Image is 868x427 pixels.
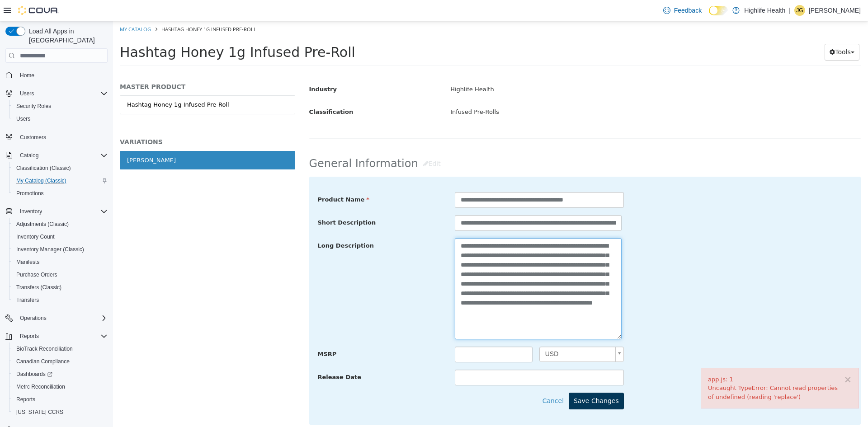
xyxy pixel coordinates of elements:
span: Washington CCRS [13,407,108,418]
span: Short Description [205,198,263,205]
span: Transfers [16,296,39,304]
button: Operations [16,313,50,324]
div: Jennifer Gierum [794,5,805,16]
button: Catalog [16,150,42,161]
span: Customers [16,131,108,143]
span: My Catalog (Classic) [13,175,108,186]
button: Save Changes [456,371,511,388]
a: Security Roles [13,101,55,112]
span: Inventory Manager (Classic) [16,246,84,253]
a: USD [426,325,511,341]
button: Users [9,113,111,125]
span: Inventory Count [13,231,108,242]
a: Hashtag Honey 1g Infused Pre-Roll [7,74,182,93]
button: Inventory [16,206,46,217]
span: Transfers (Classic) [16,284,61,291]
span: Canadian Compliance [13,356,108,367]
a: [US_STATE] CCRS [13,407,67,418]
a: Classification (Classic) [13,163,75,174]
span: Inventory Count [16,233,55,240]
button: Manifests [9,256,111,268]
span: Feedback [674,6,702,15]
a: Transfers [13,295,42,305]
span: Metrc Reconciliation [16,383,65,390]
button: Inventory Count [9,230,111,243]
a: Transfers (Classic) [13,282,65,293]
span: Industry [196,65,224,71]
span: Home [16,69,108,80]
span: Transfers (Classic) [13,282,108,293]
button: Operations [2,312,111,324]
button: Tools [712,23,746,39]
a: Canadian Compliance [13,356,73,367]
button: Cancel [429,371,456,388]
span: Dark Mode [709,15,709,16]
span: Catalog [20,152,38,159]
span: Reports [16,331,108,342]
div: Infused Pre-Rolls [330,83,755,99]
span: USD [427,326,499,340]
button: Inventory Manager (Classic) [9,243,111,256]
button: My Catalog (Classic) [9,174,111,187]
a: Adjustments (Classic) [13,219,72,230]
div: app.js: 1 Uncaught TypeError: Cannot read properties of undefined (reading 'replace') [595,354,739,380]
button: Home [2,68,111,81]
span: BioTrack Reconciliation [13,343,108,354]
span: Operations [16,313,108,324]
button: Catalog [2,149,111,162]
button: Reports [16,331,42,342]
button: Metrc Reconciliation [9,380,111,393]
span: MSRP [205,329,224,336]
span: Hashtag Honey 1g Infused Pre-Roll [48,5,143,11]
a: Reports [13,394,39,405]
span: Dashboards [16,371,52,378]
span: Reports [16,396,35,403]
button: Adjustments (Classic) [9,218,111,230]
a: Customers [16,132,50,143]
span: Users [16,115,30,122]
h2: General Information [196,134,748,151]
button: Edit [305,134,333,151]
a: Inventory Manager (Classic) [13,244,88,255]
button: Canadian Compliance [9,355,111,368]
p: Highlife Health [744,5,785,16]
img: Cova [18,6,59,15]
span: Inventory Manager (Classic) [13,244,108,255]
a: Manifests [13,257,43,267]
button: Reports [2,330,111,343]
span: Inventory [20,208,42,215]
span: Reports [13,394,108,405]
span: Adjustments (Classic) [16,221,69,228]
span: BioTrack Reconciliation [16,345,73,352]
span: Classification (Classic) [13,163,108,174]
button: Security Roles [9,100,111,113]
span: Users [20,90,34,97]
p: | [789,5,791,16]
span: Manifests [16,258,39,266]
span: Customers [20,134,46,141]
button: [US_STATE] CCRS [9,406,111,418]
div: [PERSON_NAME] [14,135,63,144]
span: Load All Apps in [GEOGRAPHIC_DATA] [25,27,108,45]
span: Users [16,88,108,99]
a: Feedback [660,1,705,19]
span: Security Roles [13,101,108,112]
span: Promotions [16,190,44,197]
span: My Catalog (Classic) [16,177,66,184]
a: Users [13,113,34,124]
a: Metrc Reconciliation [13,381,69,392]
a: Inventory Count [13,231,58,242]
span: Product Name [205,175,257,182]
button: × [731,354,739,363]
a: Promotions [13,188,47,199]
h5: MASTER PRODUCT [7,61,182,70]
span: Long Description [205,221,261,228]
span: Security Roles [16,103,51,110]
p: [PERSON_NAME] [809,5,861,16]
button: Users [2,87,111,100]
a: Dashboards [13,369,56,380]
span: Purchase Orders [13,269,108,280]
span: Catalog [16,150,108,161]
span: Transfers [13,295,108,305]
span: Inventory [16,206,108,217]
